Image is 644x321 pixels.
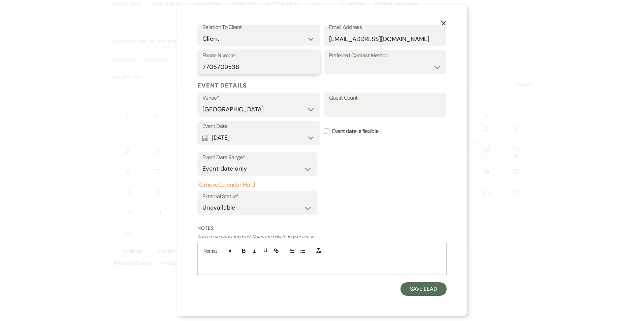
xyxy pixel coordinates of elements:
[202,153,312,163] label: Event Date Range*
[202,192,312,202] label: External Status*
[202,93,315,103] label: Venue*
[197,182,317,188] button: RemoveCalendar Hold
[329,23,442,32] label: Email Address
[202,51,315,61] label: Phone Number
[202,121,315,131] label: Event Date
[202,131,315,145] button: [DATE]
[197,233,447,240] p: Add a note about this lead. Notes are private to your venue.
[329,51,442,61] label: Preferred Contact Method
[400,282,447,296] button: Save Lead
[324,129,329,134] input: Event date is flexible
[329,93,442,103] label: Guest Count
[197,225,447,232] label: Notes
[324,121,447,142] label: Event date is flexible
[202,23,315,32] label: Relation To Client
[197,80,447,91] h5: Event Details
